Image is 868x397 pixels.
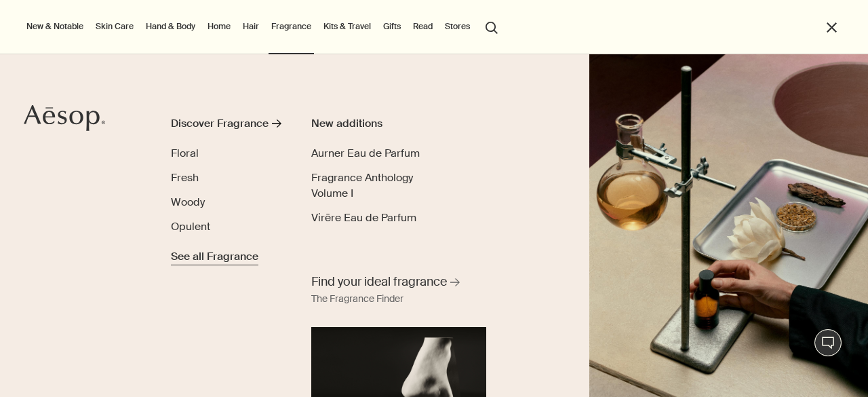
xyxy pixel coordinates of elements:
[171,170,199,186] a: Fresh
[24,105,105,135] a: Aesop
[171,243,258,265] a: See all Fragrance
[824,20,840,35] button: Close the Menu
[410,18,435,35] a: Read
[311,146,420,160] span: Aurner Eau de Parfum
[479,14,504,39] button: Open search
[311,273,447,290] span: Find your ideal fragrance
[311,115,450,132] div: New additions
[171,115,269,132] div: Discover Fragrance
[171,146,199,160] span: Floral
[171,219,210,235] a: Opulent
[171,219,210,233] span: Opulent
[205,18,233,35] a: Home
[240,18,262,35] a: Hair
[171,194,205,210] a: Woody
[269,18,314,35] a: Fragrance
[311,145,420,162] a: Aurner Eau de Parfum
[311,291,403,307] div: The Fragrance Finder
[171,115,285,137] a: Discover Fragrance
[814,329,842,356] button: Live Assistance
[311,210,416,225] span: Virēre Eau de Parfum
[24,18,86,35] button: New & Notable
[311,170,413,201] span: Fragrance Anthology Volume I
[171,248,258,265] span: See all Fragrance
[171,170,199,185] span: Fresh
[24,105,105,132] svg: Aesop
[171,145,199,162] a: Floral
[171,195,205,209] span: Woody
[143,18,198,35] a: Hand & Body
[321,18,374,35] a: Kits & Travel
[311,170,450,202] a: Fragrance Anthology Volume I
[442,18,473,35] button: Stores
[311,210,416,226] a: Virēre Eau de Parfum
[380,18,403,35] a: Gifts
[93,18,136,35] a: Skin Care
[589,54,868,397] img: Plaster sculptures of noses resting on stone podiums and a wooden ladder.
